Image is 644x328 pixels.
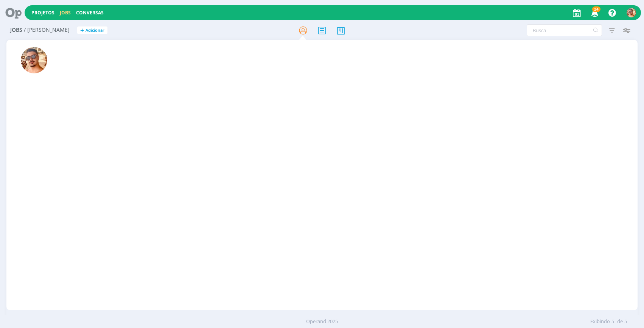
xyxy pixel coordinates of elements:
[527,24,602,36] input: Busca
[586,6,602,20] button: 24
[61,41,638,49] div: - - -
[60,9,71,16] a: Jobs
[24,27,70,33] span: / [PERSON_NAME]
[592,6,600,12] span: 24
[624,318,627,325] span: 5
[31,9,54,16] a: Projetos
[617,318,623,325] span: de
[29,10,57,16] button: Projetos
[74,10,106,16] button: Conversas
[626,6,636,19] button: V
[58,10,73,16] button: Jobs
[80,26,84,34] span: +
[590,318,610,325] span: Exibindo
[86,28,104,33] span: Adicionar
[627,8,636,17] img: V
[76,9,104,16] a: Conversas
[10,27,22,33] span: Jobs
[77,26,107,34] button: +Adicionar
[611,318,614,325] span: 5
[21,47,47,73] img: V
